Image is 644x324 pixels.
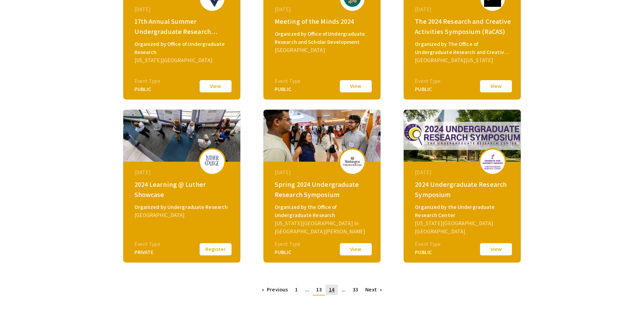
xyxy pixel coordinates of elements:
div: PUBLIC [275,85,300,93]
div: PUBLIC [275,248,300,256]
span: 33 [353,286,358,293]
img: 2024-learning-luther_eventLogo_b7a137_.png [202,153,222,170]
div: 2024 Undergraduate Research Symposium [415,179,511,200]
div: [US_STATE][GEOGRAPHIC_DATA] in [GEOGRAPHIC_DATA][PERSON_NAME] [275,219,371,236]
img: spring-2024-undergraduate-research-symposium_eventCoverPhoto_b72247__thumb.jpg [263,110,381,162]
ul: Pagination [258,285,386,295]
img: 2024-learning-luther_eventCoverPhoto_493626__thumb.jpg [123,110,240,162]
div: Organized by Office of Undergraduate Research [134,40,231,56]
span: ... [305,286,309,293]
div: PUBLIC [415,248,441,256]
div: PUBLIC [134,85,160,93]
img: 2024-undergraduate-research-symposium_eventCoverPhoto_c39cb2__thumb.png [404,110,521,162]
div: 17th Annual Summer Undergraduate Research Symposium [134,16,231,37]
div: Event Type [275,240,300,248]
div: Event Type [275,77,300,85]
div: Organized by Undergraduate Research [134,203,231,211]
button: View [479,242,513,256]
div: Organized by The Office of Undergraduate Research and Creative Activities [415,40,511,56]
img: spring-2024-undergraduate-research-symposium_eventLogo_39aa52_.png [342,156,363,167]
div: Organized by the Undergraduate Research Center [415,203,511,219]
iframe: Chat [5,293,29,319]
span: ... [342,286,346,293]
span: 13 [316,286,321,293]
div: [GEOGRAPHIC_DATA][US_STATE] [415,56,511,65]
div: Event Type [134,77,160,85]
button: View [479,79,513,93]
div: [GEOGRAPHIC_DATA] [275,46,371,54]
div: [US_STATE][GEOGRAPHIC_DATA] [134,56,231,65]
div: Organized by the Office of Undergraduate Research [275,203,371,219]
div: Event Type [415,77,441,85]
div: Event Type [134,240,160,248]
button: View [339,79,373,93]
div: PUBLIC [415,85,441,93]
span: 14 [329,286,334,293]
button: View [339,242,373,256]
img: 2024-undergraduate-research-symposium_eventLogo_63b558_.png [482,154,503,169]
a: Previous page [258,285,291,295]
span: 1 [295,286,298,293]
div: [DATE] [415,5,511,14]
div: [US_STATE][GEOGRAPHIC_DATA] [GEOGRAPHIC_DATA] [415,219,511,236]
div: [DATE] [275,168,371,177]
div: Event Type [415,240,441,248]
div: PRIVATE [134,248,160,256]
div: The 2024 Research and Creative Activities Symposium (RaCAS) [415,16,511,37]
button: View [199,79,233,93]
a: Next page [362,285,385,295]
div: [DATE] [134,168,231,177]
div: [DATE] [275,5,371,14]
div: [GEOGRAPHIC_DATA] [134,211,231,219]
div: Meeting of the Minds 2024 [275,16,371,26]
div: [DATE] [415,168,511,177]
div: Organized by Office of Undergraduate Research and Scholar Development [275,30,371,46]
button: Register [199,242,233,256]
div: 2024 Learning @ Luther Showcase [134,179,231,200]
div: Spring 2024 Undergraduate Research Symposium [275,179,371,200]
div: [DATE] [134,5,231,14]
